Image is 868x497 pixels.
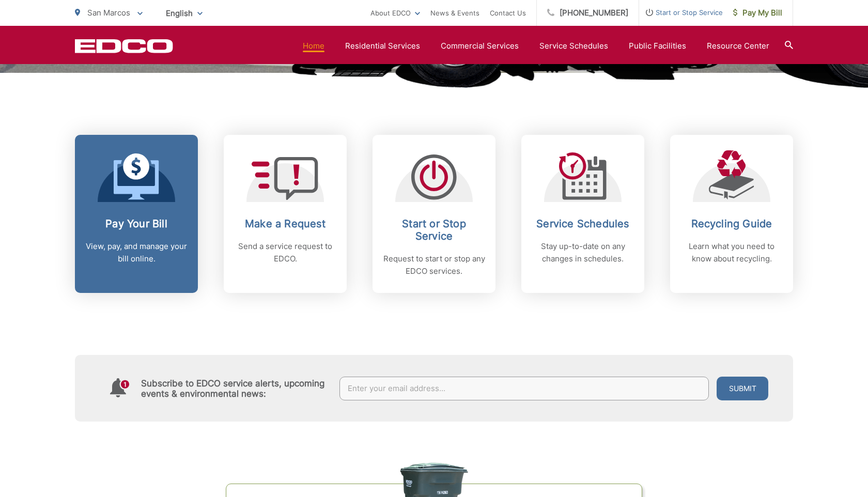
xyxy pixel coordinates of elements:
[303,40,324,52] a: Home
[670,135,793,293] a: Recycling Guide Learn what you need to know about recycling.
[539,40,608,52] a: Service Schedules
[224,135,347,293] a: Make a Request Send a service request to EDCO.
[158,4,210,22] span: English
[383,218,485,242] h2: Start or Stop Service
[75,39,173,53] a: EDCD logo. Return to the homepage.
[141,378,329,399] h4: Subscribe to EDCO service alerts, upcoming events & environmental news:
[234,218,336,230] h2: Make a Request
[234,240,336,265] p: Send a service request to EDCO.
[680,240,783,265] p: Learn what you need to know about recycling.
[717,377,768,400] button: Submit
[490,7,526,19] a: Contact Us
[339,377,709,400] input: Enter your email address...
[430,7,479,19] a: News & Events
[532,240,634,265] p: Stay up-to-date on any changes in schedules.
[383,253,485,277] p: Request to start or stop any EDCO services.
[370,7,420,19] a: About EDCO
[345,40,420,52] a: Residential Services
[441,40,519,52] a: Commercial Services
[75,135,198,293] a: Pay Your Bill View, pay, and manage your bill online.
[85,240,188,265] p: View, pay, and manage your bill online.
[629,40,686,52] a: Public Facilities
[87,8,130,18] span: San Marcos
[707,40,769,52] a: Resource Center
[733,7,782,19] span: Pay My Bill
[521,135,644,293] a: Service Schedules Stay up-to-date on any changes in schedules.
[85,218,188,230] h2: Pay Your Bill
[532,218,634,230] h2: Service Schedules
[680,218,783,230] h2: Recycling Guide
